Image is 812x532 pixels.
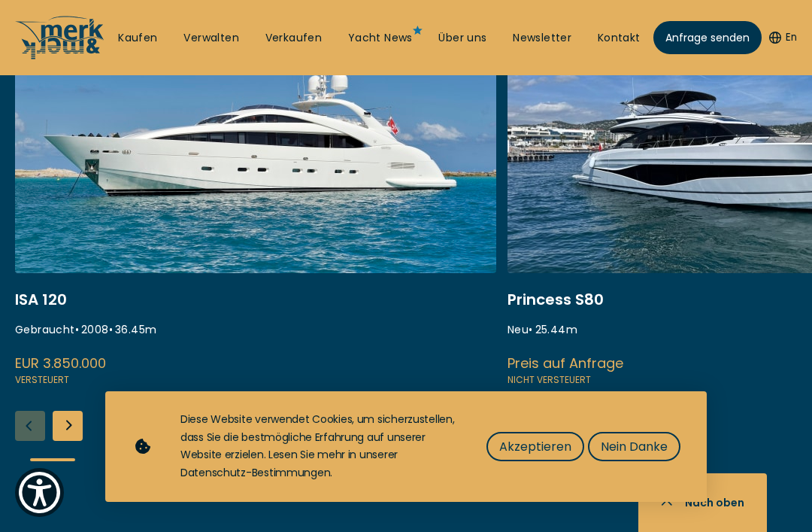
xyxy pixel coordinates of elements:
[180,411,456,482] div: Diese Website verwendet Cookies, um sicherzustellen, dass Sie die bestmögliche Erfahrung auf unse...
[601,437,668,456] span: Nein Danke
[348,31,413,46] a: Yacht News
[638,473,767,532] button: Nach oben
[15,468,64,517] button: Show Accessibility Preferences
[513,31,571,46] a: Newsletter
[486,432,584,461] button: Akzeptieren
[53,411,83,441] div: Next slide
[499,437,571,456] span: Akzeptieren
[118,31,157,46] a: Kaufen
[665,30,750,46] span: Anfrage senden
[769,30,797,45] button: En
[183,31,239,46] a: Verwalten
[598,31,641,46] a: Kontakt
[588,432,680,461] button: Nein Danke
[438,31,486,46] a: Über uns
[180,465,330,480] a: Datenschutz-Bestimmungen
[653,21,762,54] a: Anfrage senden
[265,31,323,46] a: Verkaufen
